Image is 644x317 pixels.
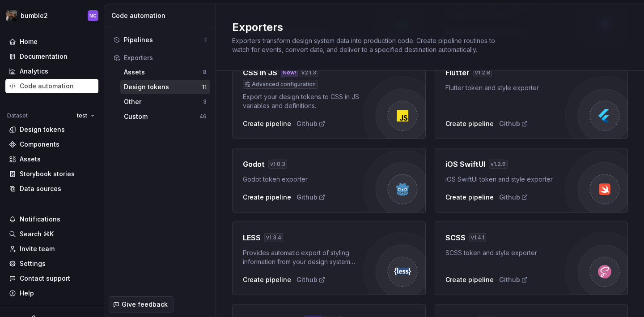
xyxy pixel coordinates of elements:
div: Assets [124,68,203,77]
div: Custom [124,112,199,121]
div: Design tokens [20,125,65,134]
a: Github [297,275,326,284]
button: Assets8 [120,65,210,79]
div: Other [124,97,203,106]
div: Advanced configuration [243,80,318,89]
div: Export your design tokens to CSS in JS variables and definitions. [243,92,363,110]
div: Contact support [20,274,70,283]
div: New! [281,68,298,77]
div: iOS SwiftUI token and style exporter [445,175,566,184]
a: Github [499,193,528,202]
div: Components [20,140,59,149]
a: Assets [5,152,98,166]
div: 8 [203,69,207,76]
a: Invite team [5,242,98,256]
button: Create pipeline [445,119,494,128]
div: v 1.2.8 [473,68,492,77]
div: Search ⌘K [20,230,54,239]
div: Code automation [111,11,212,20]
button: Help [5,286,98,300]
button: Create pipeline [445,275,494,284]
div: 3 [203,98,207,105]
a: Settings [5,256,98,271]
a: Github [499,275,528,284]
button: Other3 [120,95,210,109]
div: v 2.1.3 [300,68,318,77]
button: bumble2NC [2,6,102,25]
div: Godot token exporter [243,175,363,184]
button: Custom46 [120,109,210,124]
a: Documentation [5,49,98,64]
a: Home [5,35,98,49]
span: Exporters transform design system data into production code. Create pipeline routines to watch fo... [232,37,497,53]
div: Code automation [20,82,74,91]
button: Create pipeline [243,275,291,284]
h4: iOS SwiftUI [445,159,485,169]
button: Create pipeline [243,119,291,128]
button: Create pipeline [445,193,494,202]
button: Create pipeline [243,193,291,202]
div: Storybook stories [20,169,75,178]
span: Give feedback [122,300,168,309]
a: Analytics [5,64,98,78]
div: Design tokens [124,83,202,91]
h2: Exporters [232,20,617,35]
button: Notifications [5,212,98,226]
img: 6406f678-1b55-468d-98ac-69dd53595fce.png [6,10,17,21]
button: Pipelines1 [110,33,210,47]
h4: Flutter [445,67,470,78]
div: Exporters [124,53,207,62]
h4: SCSS [445,232,466,243]
span: test [77,112,87,119]
button: Search ⌘K [5,227,98,241]
div: Invite team [20,244,55,253]
div: 11 [202,83,207,91]
div: Analytics [20,67,48,76]
div: Pipelines [124,35,204,44]
div: Dataset [7,112,28,119]
h4: Godot [243,159,265,169]
h4: LESS [243,232,261,243]
a: Github [297,119,326,128]
div: Home [20,37,38,46]
div: v 1.2.6 [489,160,508,169]
div: v 1.0.3 [268,160,287,169]
button: test [73,109,98,122]
div: Documentation [20,52,68,61]
div: 1 [204,36,207,43]
a: Storybook stories [5,167,98,181]
div: Notifications [20,215,60,224]
button: Design tokens11 [120,80,210,94]
a: Github [297,193,326,202]
button: Give feedback [109,296,174,313]
a: Github [499,119,528,128]
div: v 1.4.1 [469,233,486,242]
a: Design tokens [5,122,98,137]
div: bumble2 [21,11,48,20]
div: Provides automatic export of styling information from your design system library. [243,248,363,266]
div: Settings [20,259,46,268]
a: Code automation [5,79,98,93]
div: Assets [20,155,41,164]
button: Contact support [5,271,98,286]
div: Flutter token and style exporter [445,83,566,92]
div: Help [20,289,34,298]
h4: CSS in JS [243,67,277,78]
